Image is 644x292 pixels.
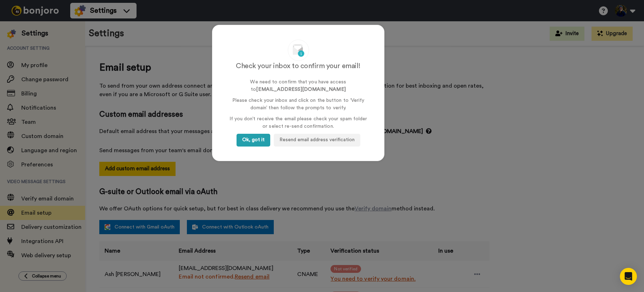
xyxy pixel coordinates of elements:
button: Ok, got it [237,134,270,147]
p: We need to confirm that you have access to [227,78,370,93]
p: Please check your inbox and click on the button to ‘Verify domain’ then follow the prompts to ver... [227,97,370,112]
span: Resend email address verification [279,137,355,142]
strong: [EMAIL_ADDRESS][DOMAIN_NAME] [256,87,345,92]
p: If you don’t receive the email please check your spam folder or select re-send confirmation. [227,115,370,130]
div: Open Intercom Messenger [620,268,637,285]
button: Resend email address verification [274,134,360,147]
div: Check your inbox to confirm your email! [227,61,370,78]
img: email_confirmation.svg [288,39,309,61]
